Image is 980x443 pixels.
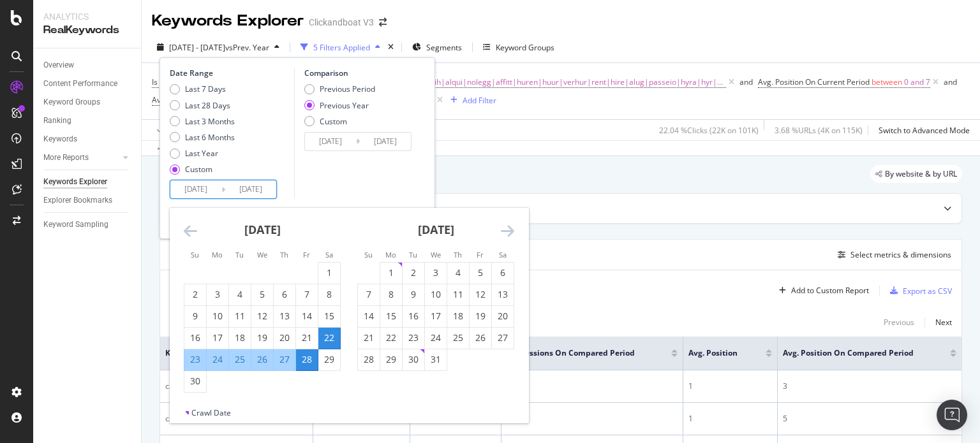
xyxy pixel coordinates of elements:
[470,305,492,327] td: Choose Friday, July 19, 2024 as your check-in date. It’s available.
[507,413,678,425] div: 2
[43,175,132,189] a: Keywords Explorer
[659,125,759,136] div: 22.04 % Clicks ( 22K on 101K )
[274,288,295,301] div: 6
[43,114,71,127] div: Ranking
[296,288,318,301] div: 7
[425,349,447,370] td: Choose Wednesday, July 31, 2024 as your check-in date. It’s available.
[229,327,251,349] td: Choose Tuesday, June 18, 2024 as your check-in date. It’s available.
[43,96,100,109] div: Keyword Groups
[296,284,318,305] td: Choose Friday, June 7, 2024 as your check-in date. It’s available.
[318,305,341,327] td: Choose Saturday, June 15, 2024 as your check-in date. It’s available.
[170,116,235,127] div: Last 3 Months
[492,262,514,284] td: Choose Saturday, July 6, 2024 as your check-in date. It’s available.
[431,250,441,259] small: We
[478,37,560,57] button: Keyword Groups
[43,151,89,164] div: More Reports
[207,327,229,349] td: Choose Monday, June 17, 2024 as your check-in date. It’s available.
[170,164,235,175] div: Custom
[165,413,308,425] div: czarter
[885,280,952,301] button: Export as CSV
[43,218,108,231] div: Keyword Sampling
[403,262,425,284] td: Choose Tuesday, July 2, 2024 as your check-in date. It’s available.
[358,327,380,349] td: Choose Sunday, July 21, 2024 as your check-in date. It’s available.
[229,331,251,344] div: 18
[320,100,369,111] div: Previous Year
[358,284,380,305] td: Choose Sunday, July 7, 2024 as your check-in date. It’s available.
[447,284,470,305] td: Choose Thursday, July 11, 2024 as your check-in date. It’s available.
[385,41,396,54] div: times
[43,133,132,146] a: Keywords
[318,353,340,366] div: 29
[884,317,914,328] div: Previous
[379,18,387,27] div: arrow-right-arrow-left
[447,305,470,327] td: Choose Thursday, July 18, 2024 as your check-in date. It’s available.
[403,266,424,279] div: 2
[170,100,235,111] div: Last 28 Days
[403,349,425,370] td: Choose Tuesday, July 30, 2024 as your check-in date. It’s available.
[425,331,447,344] div: 24
[170,84,235,94] div: Last 7 Days
[477,250,484,259] small: Fr
[185,148,218,159] div: Last Year
[274,284,296,305] td: Choose Thursday, June 6, 2024 as your check-in date. It’s available.
[43,59,132,72] a: Overview
[470,327,492,349] td: Choose Friday, July 26, 2024 as your check-in date. It’s available.
[170,68,291,78] div: Date Range
[318,288,340,301] div: 8
[251,353,273,366] div: 26
[380,305,403,327] td: Choose Monday, July 15, 2024 as your check-in date. It’s available.
[380,353,402,366] div: 29
[152,37,285,57] button: [DATE] - [DATE]vsPrev. Year
[296,310,318,323] div: 14
[380,284,403,305] td: Choose Monday, July 8, 2024 as your check-in date. It’s available.
[229,305,251,327] td: Choose Tuesday, June 11, 2024 as your check-in date. It’s available.
[492,305,514,327] td: Choose Saturday, July 20, 2024 as your check-in date. It’s available.
[165,381,308,392] div: czarter
[380,331,402,344] div: 22
[279,73,726,91] span: location|louer|miete|leihen|charter|verleih|alqui|nolegg|affitt|huren|huur|verhur|rent|hire|alug|...
[904,73,930,91] span: 0 and 7
[225,180,276,198] input: End Date
[470,310,491,323] div: 19
[944,76,957,88] button: and
[244,222,281,237] strong: [DATE]
[152,10,304,32] div: Keywords Explorer
[43,151,119,164] a: More Reports
[304,100,375,111] div: Previous Year
[447,288,469,301] div: 11
[191,407,231,418] div: Crawl Date
[43,23,131,38] div: RealKeywords
[385,250,396,259] small: Mo
[43,77,117,91] div: Content Performance
[447,327,470,349] td: Choose Thursday, July 25, 2024 as your check-in date. It’s available.
[492,331,514,344] div: 27
[184,327,207,349] td: Choose Sunday, June 16, 2024 as your check-in date. It’s available.
[688,381,772,392] div: 1
[447,331,469,344] div: 25
[251,349,274,370] td: Selected. Wednesday, June 26, 2024
[152,120,189,140] button: Apply
[872,76,902,87] span: between
[447,310,469,323] div: 18
[229,310,251,323] div: 11
[501,223,514,239] div: Move forward to switch to the next month.
[170,180,221,198] input: Start Date
[185,132,235,143] div: Last 6 Months
[320,84,375,94] div: Previous Period
[43,96,132,109] a: Keyword Groups
[325,250,333,259] small: Sa
[251,327,274,349] td: Choose Wednesday, June 19, 2024 as your check-in date. It’s available.
[184,305,207,327] td: Choose Sunday, June 9, 2024 as your check-in date. It’s available.
[418,222,454,237] strong: [DATE]
[358,288,380,301] div: 7
[425,327,447,349] td: Choose Wednesday, July 24, 2024 as your check-in date. It’s available.
[758,76,870,87] span: Avg. Position On Current Period
[257,250,267,259] small: We
[184,375,206,388] div: 30
[304,84,375,94] div: Previous Period
[184,353,206,366] div: 23
[409,250,417,259] small: Tu
[296,331,318,344] div: 21
[152,76,190,87] span: Is Branded
[43,218,132,231] a: Keyword Sampling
